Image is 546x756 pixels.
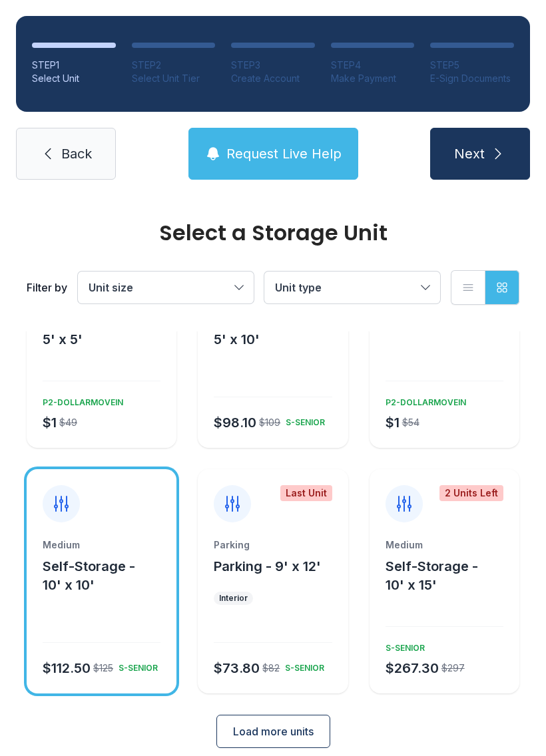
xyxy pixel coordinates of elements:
div: $1 [43,413,57,432]
div: STEP 2 [132,59,216,72]
div: $267.30 [386,659,439,677]
div: Make Payment [331,72,415,85]
span: Self-Storage - 10' x 15' [386,558,478,593]
div: STEP 5 [430,59,514,72]
div: $73.80 [214,659,260,677]
div: $112.50 [43,659,91,677]
span: Parking - 9' x 12' [214,558,321,574]
div: STEP 4 [331,59,415,72]
div: P2-DOLLARMOVEIN [380,392,466,408]
button: Parking - 9' x 12' [214,557,321,576]
div: Interior [219,593,248,604]
div: 2 Units Left [439,485,503,501]
div: $98.10 [214,413,256,432]
div: Select Unit Tier [132,72,216,85]
div: S-SENIOR [380,638,425,654]
span: Load more units [233,723,314,739]
div: $125 [93,661,113,675]
div: Medium [386,538,503,552]
div: Create Account [231,72,315,85]
div: Filter by [27,280,67,295]
div: Select Unit [32,72,116,85]
div: S-SENIOR [280,412,325,428]
span: Self-Storage - 10' x 10' [43,558,135,593]
div: $49 [59,416,77,429]
div: Select a Storage Unit [27,222,519,244]
div: E-Sign Documents [430,72,514,85]
button: Self-Storage - 10' x 10' [43,557,171,594]
div: $297 [441,661,465,675]
div: S-SENIOR [280,658,324,673]
div: STEP 3 [231,59,315,72]
span: Unit type [275,281,322,294]
div: STEP 1 [32,59,116,72]
div: Last Unit [280,485,332,501]
span: Unit size [89,281,133,294]
div: Parking [214,538,332,552]
button: Unit type [264,272,440,303]
div: $109 [259,416,280,429]
div: S-SENIOR [113,658,158,673]
button: Self-Storage - 10' x 15' [386,557,514,594]
div: $54 [402,416,419,429]
div: P2-DOLLARMOVEIN [37,392,123,408]
span: Back [61,144,92,163]
div: $1 [386,413,400,432]
span: Next [454,144,485,163]
button: Unit size [78,272,254,303]
div: Medium [43,538,160,552]
div: $82 [262,661,280,675]
span: Request Live Help [226,144,342,163]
